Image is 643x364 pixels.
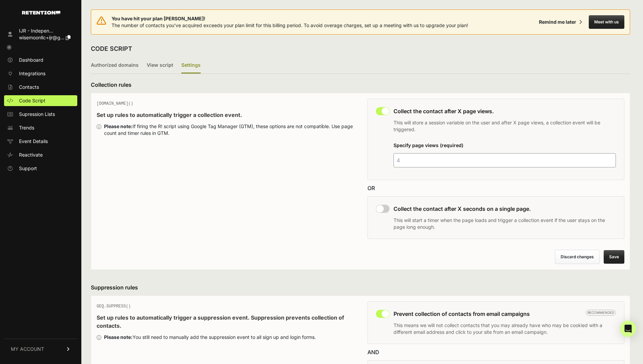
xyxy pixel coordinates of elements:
span: wisemoonllc+ijr@g... [19,35,64,40]
span: Trends [19,124,34,131]
span: You have hit your plan [PERSON_NAME]! [112,15,468,22]
label: Settings [181,58,201,74]
p: This will store a session variable on the user and after X page views, a collection event will be... [394,119,616,133]
div: Remind me later [539,19,576,25]
span: Reactivate [19,151,43,158]
h3: Prevent collection of contacts from email campaigns [394,310,616,318]
a: Integrations [4,68,77,79]
span: Support [19,165,37,172]
strong: Set up rules to automatically trigger a suppression event. Suppression prevents collection of con... [97,314,344,329]
a: Reactivate [4,149,77,160]
a: Dashboard [4,55,77,65]
span: The number of contacts you've acquired exceeds your plan limit for this billing period. To avoid ... [112,22,468,28]
span: Event Details [19,138,48,145]
span: Supression Lists [19,111,55,118]
a: IJR - Indepen... wisemoonllc+ijr@g... [4,25,77,43]
h2: CODE SCRIPT [91,44,132,54]
a: Contacts [4,82,77,93]
span: [DOMAIN_NAME]() [97,101,133,106]
a: Trends [4,122,77,133]
span: Integrations [19,70,45,77]
input: 4 [394,153,616,167]
span: Dashboard [19,57,43,63]
div: If firing the R! script using Google Tag Manager (GTM), these options are not compatible. Use pag... [104,123,354,137]
h3: Collect the contact after X page views. [394,107,616,115]
a: MY ACCOUNT [4,339,77,359]
label: View script [147,58,173,74]
h3: Collect the contact after X seconds on a single page. [394,205,616,213]
strong: Please note: [104,123,133,129]
button: Remind me later [536,16,585,28]
div: You still need to manually add the suppression event to all sign up and login forms. [104,334,316,341]
a: Support [4,163,77,174]
strong: Set up rules to automatically trigger a collection event. [97,112,242,118]
span: Contacts [19,84,39,90]
a: Supression Lists [4,109,77,120]
span: Code Script [19,97,45,104]
strong: Please note: [104,334,133,340]
p: This will start a timer when the page loads and trigger a collection event if the user stays on t... [394,217,616,230]
h3: Suppression rules [91,283,630,291]
div: IJR - Indepen... [19,27,71,34]
button: Meet with us [589,15,624,29]
label: Authorized domains [91,58,139,74]
div: OR [367,184,625,192]
img: Retention.com [22,11,60,15]
div: AND [367,348,625,356]
a: Event Details [4,136,77,147]
h3: Collection rules [91,81,630,89]
span: GEQ.SUPPRESS() [97,304,131,309]
span: Recommended [586,310,616,316]
button: Discard changes [555,250,600,264]
span: MY ACCOUNT [11,346,44,352]
p: This means we will not collect contacts that you may already have who may be cookied with a diffe... [394,322,616,336]
a: Code Script [4,95,77,106]
button: Save [604,250,624,264]
div: Open Intercom Messenger [620,321,636,337]
label: Specify page views (required) [394,142,463,148]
